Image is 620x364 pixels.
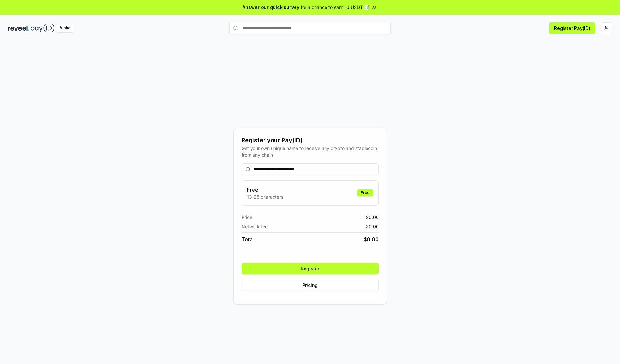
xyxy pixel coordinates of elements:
[549,22,595,34] button: Register Pay(ID)
[366,214,379,221] span: $ 0.00
[242,263,379,274] button: Register
[8,24,29,32] img: reveel_dark
[247,186,283,193] h3: Free
[242,235,254,243] span: Total
[242,214,252,221] span: Price
[242,280,379,291] button: Pricing
[242,223,268,230] span: Network fee
[242,145,379,158] div: Get your own unique name to receive any crypto and stablecoin, from any chain
[366,223,379,230] span: $ 0.00
[243,4,299,11] span: Answer our quick survey
[301,4,370,11] span: for a chance to earn 10 USDT 📝
[56,24,74,32] div: Alpha
[31,24,55,32] img: pay_id
[357,189,373,196] div: Free
[247,193,283,200] p: 13-25 characters
[242,136,379,145] div: Register your Pay(ID)
[364,235,379,243] span: $ 0.00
